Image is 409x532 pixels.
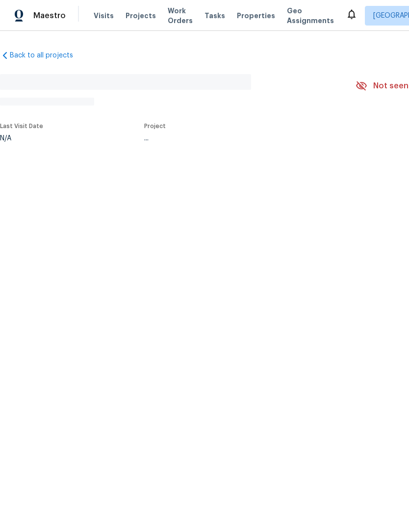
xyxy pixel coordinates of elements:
[144,123,166,129] span: Project
[126,11,156,21] span: Projects
[287,6,334,26] span: Geo Assignments
[94,11,114,21] span: Visits
[237,11,275,21] span: Properties
[168,6,193,26] span: Work Orders
[204,12,225,19] span: Tasks
[144,135,332,142] div: ...
[33,11,66,21] span: Maestro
